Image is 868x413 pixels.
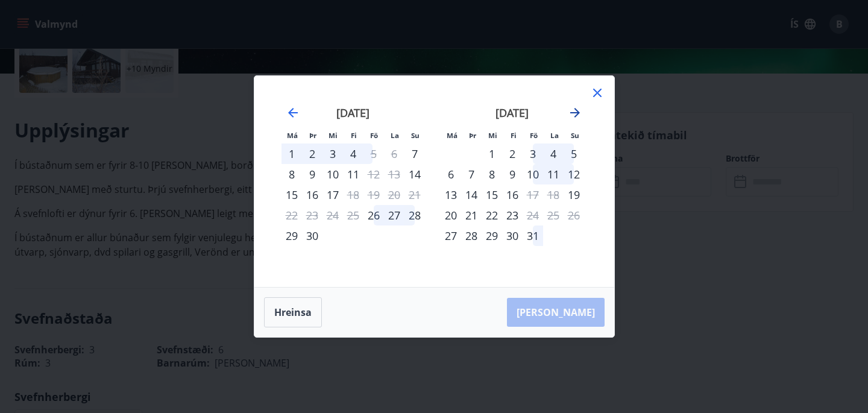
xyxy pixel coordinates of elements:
td: Not available. sunnudagur, 21. september 2025 [404,184,425,205]
td: Choose mánudagur, 8. september 2025 as your check-in date. It’s available. [281,164,302,184]
td: Choose miðvikudagur, 15. október 2025 as your check-in date. It’s available. [482,184,502,205]
small: Su [571,131,579,140]
td: Choose fimmtudagur, 9. október 2025 as your check-in date. It’s available. [502,164,523,184]
small: Su [411,131,420,140]
td: Choose mánudagur, 15. september 2025 as your check-in date. It’s available. [281,184,302,205]
div: 20 [441,205,461,225]
td: Not available. föstudagur, 17. október 2025 [523,184,543,205]
td: Choose þriðjudagur, 21. október 2025 as your check-in date. It’s available. [461,205,482,225]
div: 27 [384,205,404,225]
small: Mi [488,131,497,140]
small: Má [287,131,298,140]
div: 1 [482,143,502,164]
td: Choose fimmtudagur, 16. október 2025 as your check-in date. It’s available. [502,184,523,205]
div: Calendar [269,90,600,273]
div: 21 [461,205,482,225]
td: Not available. laugardagur, 18. október 2025 [543,184,564,205]
td: Not available. laugardagur, 13. september 2025 [384,164,404,184]
div: 15 [482,184,502,205]
td: Choose fimmtudagur, 11. september 2025 as your check-in date. It’s available. [343,164,363,184]
td: Not available. laugardagur, 20. september 2025 [384,184,404,205]
td: Choose þriðjudagur, 14. október 2025 as your check-in date. It’s available. [461,184,482,205]
strong: [DATE] [336,106,370,120]
td: Choose sunnudagur, 7. september 2025 as your check-in date. It’s available. [404,143,425,164]
td: Choose mánudagur, 29. september 2025 as your check-in date. It’s available. [281,225,302,246]
td: Choose föstudagur, 3. október 2025 as your check-in date. It’s available. [523,143,543,164]
div: Aðeins útritun í boði [363,164,384,184]
div: 4 [543,143,564,164]
td: Choose föstudagur, 31. október 2025 as your check-in date. It’s available. [523,225,543,246]
div: 28 [404,205,425,225]
td: Choose fimmtudagur, 4. september 2025 as your check-in date. It’s available. [343,143,363,164]
td: Not available. þriðjudagur, 23. september 2025 [302,205,322,225]
div: 7 [461,164,482,184]
small: La [550,131,559,140]
strong: [DATE] [495,106,529,120]
div: 30 [302,225,322,246]
div: 4 [343,143,363,164]
td: Choose miðvikudagur, 17. september 2025 as your check-in date. It’s available. [322,184,343,205]
div: 3 [523,143,543,164]
td: Not available. föstudagur, 5. september 2025 [363,143,384,164]
td: Choose sunnudagur, 5. október 2025 as your check-in date. It’s available. [564,143,584,164]
small: Fi [351,131,357,140]
div: 31 [523,225,543,246]
small: Mi [329,131,338,140]
td: Choose miðvikudagur, 10. september 2025 as your check-in date. It’s available. [322,164,343,184]
td: Not available. miðvikudagur, 24. september 2025 [322,205,343,225]
div: Aðeins innritun í boði [441,225,461,246]
div: 29 [281,225,302,246]
small: La [391,131,399,140]
div: 11 [543,164,564,184]
td: Choose þriðjudagur, 9. september 2025 as your check-in date. It’s available. [302,164,322,184]
div: 10 [523,164,543,184]
td: Choose föstudagur, 10. október 2025 as your check-in date. It’s available. [523,164,543,184]
div: Aðeins innritun í boði [404,164,425,184]
td: Choose mánudagur, 6. október 2025 as your check-in date. It’s available. [441,164,461,184]
div: 29 [482,225,502,246]
div: Aðeins útritun í boði [363,143,384,164]
div: 16 [502,184,523,205]
div: 17 [322,184,343,205]
button: Hreinsa [264,297,322,327]
div: 16 [302,184,322,205]
small: Má [447,131,458,140]
td: Choose laugardagur, 4. október 2025 as your check-in date. It’s available. [543,143,564,164]
td: Choose miðvikudagur, 29. október 2025 as your check-in date. It’s available. [482,225,502,246]
div: 2 [502,143,523,164]
td: Choose miðvikudagur, 22. október 2025 as your check-in date. It’s available. [482,205,502,225]
div: 9 [502,164,523,184]
div: Aðeins innritun í boði [363,205,384,225]
div: Aðeins útritun í boði [523,205,543,225]
div: 6 [441,164,461,184]
div: Aðeins innritun í boði [564,184,584,205]
div: 15 [281,184,302,205]
td: Choose mánudagur, 27. október 2025 as your check-in date. It’s available. [441,225,461,246]
td: Choose fimmtudagur, 2. október 2025 as your check-in date. It’s available. [502,143,523,164]
div: 8 [482,164,502,184]
td: Not available. föstudagur, 12. september 2025 [363,164,384,184]
div: 2 [302,143,322,164]
td: Choose sunnudagur, 28. september 2025 as your check-in date. It’s available. [404,205,425,225]
td: Choose miðvikudagur, 3. september 2025 as your check-in date. It’s available. [322,143,343,164]
td: Not available. föstudagur, 19. september 2025 [363,184,384,205]
td: Choose mánudagur, 20. október 2025 as your check-in date. It’s available. [441,205,461,225]
td: Not available. sunnudagur, 26. október 2025 [564,205,584,225]
td: Choose mánudagur, 13. október 2025 as your check-in date. It’s available. [441,184,461,205]
td: Choose fimmtudagur, 23. október 2025 as your check-in date. It’s available. [502,205,523,225]
small: Fö [370,131,378,140]
td: Choose þriðjudagur, 28. október 2025 as your check-in date. It’s available. [461,225,482,246]
td: Choose fimmtudagur, 30. október 2025 as your check-in date. It’s available. [502,225,523,246]
td: Not available. fimmtudagur, 25. september 2025 [343,205,363,225]
div: Aðeins útritun í boði [343,184,363,205]
td: Not available. mánudagur, 22. september 2025 [281,205,302,225]
div: 11 [343,164,363,184]
div: Aðeins útritun í boði [523,184,543,205]
td: Not available. fimmtudagur, 18. september 2025 [343,184,363,205]
div: 14 [461,184,482,205]
td: Choose miðvikudagur, 1. október 2025 as your check-in date. It’s available. [482,143,502,164]
td: Choose þriðjudagur, 7. október 2025 as your check-in date. It’s available. [461,164,482,184]
div: 5 [564,143,584,164]
small: Þr [469,131,476,140]
td: Choose þriðjudagur, 30. september 2025 as your check-in date. It’s available. [302,225,322,246]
